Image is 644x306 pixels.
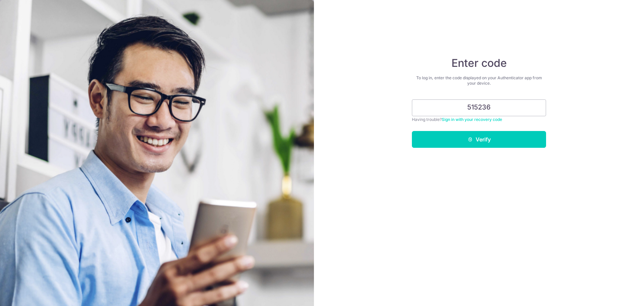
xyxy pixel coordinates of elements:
[442,117,502,122] a: Sign in with your recovery code
[412,56,546,70] h4: Enter code
[412,131,546,148] button: Verify
[412,99,546,116] input: Enter 6 digit code
[412,116,546,123] div: Having trouble?
[412,75,546,86] div: To log in, enter the code displayed on your Authenticator app from your device.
